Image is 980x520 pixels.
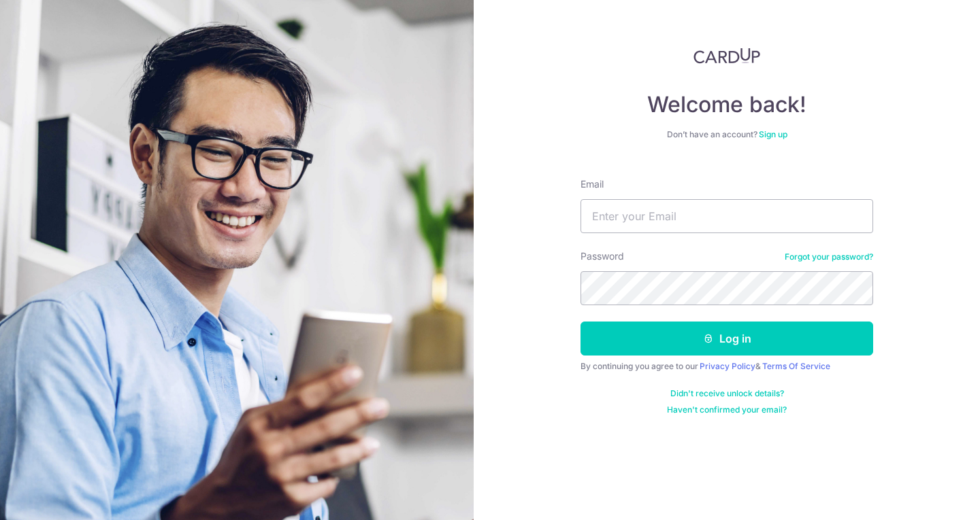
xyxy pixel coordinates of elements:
[581,361,873,372] div: By continuing you agree to our &
[581,322,873,356] button: Log in
[581,91,873,118] h4: Welcome back!
[785,252,873,262] a: Forgot your password?
[581,177,604,191] label: Email
[581,249,624,263] label: Password
[581,199,873,233] input: Enter your Email
[700,361,755,371] a: Privacy Policy
[581,129,873,140] div: Don’t have an account?
[693,48,760,64] img: CardUp Logo
[762,361,830,371] a: Terms Of Service
[759,129,787,139] a: Sign up
[670,388,784,399] a: Didn't receive unlock details?
[667,404,787,415] a: Haven't confirmed your email?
